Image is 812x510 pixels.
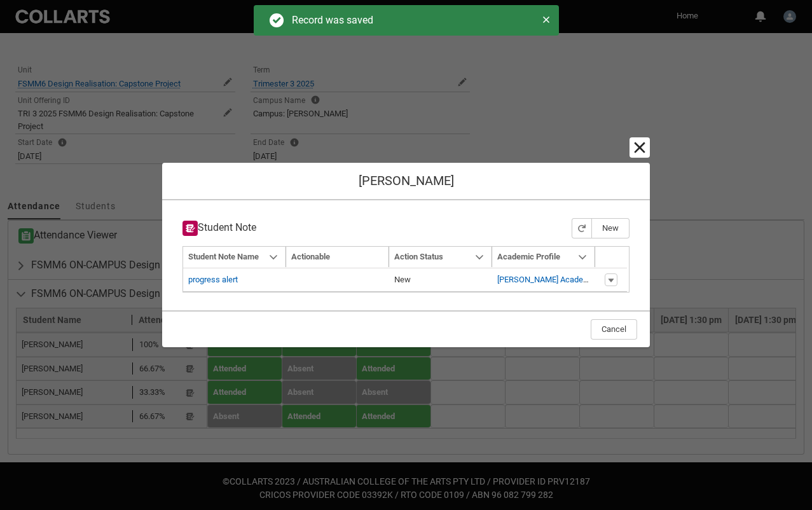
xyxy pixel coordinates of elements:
button: New [591,218,630,238]
h1: [PERSON_NAME] [172,173,639,189]
button: Refresh [572,218,592,238]
a: progress alert [188,275,238,284]
h3: Student Note [182,221,256,236]
a: [PERSON_NAME] Academic Profile [497,275,621,284]
lightning-base-formatted-text: New [394,275,411,284]
button: Cancel and close [631,139,648,156]
span: Record was saved [292,14,373,26]
button: Cancel [591,319,637,340]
